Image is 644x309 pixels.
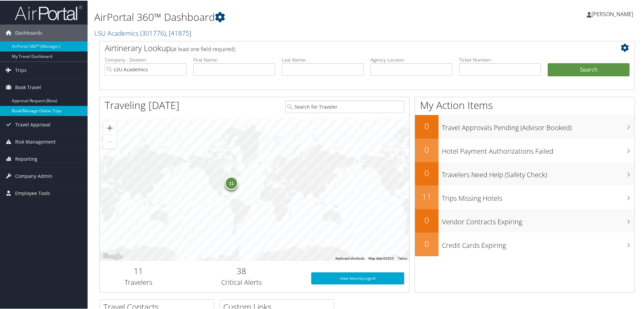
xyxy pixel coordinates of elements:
[103,121,117,134] button: Zoom in
[171,45,235,52] span: (at least one field required)
[415,161,635,185] a: 0Travelers Need Help (Safety Check)
[15,116,51,132] span: Travel Approval
[285,100,404,112] input: Search for Traveler
[442,237,635,249] h3: Credit Cards Expiring
[101,252,124,260] img: Google
[415,143,439,155] h2: 0
[442,119,635,132] h3: Travel Approvals Pending (Advisor Booked)
[415,114,635,138] a: 0Travel Approvals Pending (Advisor Booked)
[282,56,364,63] label: Last Name:
[15,167,53,184] span: Company Admin
[415,232,635,256] a: 0Credit Cards Expiring
[225,176,238,189] div: 11
[311,272,404,284] a: View SecurityLogic®
[166,28,191,37] span: , [ 41875 ]
[182,277,301,286] h3: Critical Alerts
[105,56,187,63] label: Company - Division:
[140,28,166,37] span: ( 301776 )
[398,256,407,260] a: Terms (opens in new tab)
[105,42,585,53] h2: Airtinerary Lookup
[15,184,50,201] span: Employee Tools
[459,56,541,63] label: Ticket Number:
[15,133,56,150] span: Risk Management
[415,208,635,232] a: 0Vendor Contracts Expiring
[371,56,452,63] label: Agency Locator:
[182,265,301,276] h2: 38
[101,252,124,260] a: Open this area in Google Maps (opens a new window)
[15,78,41,95] span: Book Travel
[591,10,633,17] span: [PERSON_NAME]
[103,134,117,148] button: Zoom out
[415,185,635,208] a: 11Trips Missing Hotels
[105,98,180,112] h1: Traveling [DATE]
[415,237,439,249] h2: 0
[15,24,42,41] span: Dashboards
[587,3,640,24] a: [PERSON_NAME]
[415,138,635,161] a: 0Hotel Payment Authorizations Failed
[442,143,635,155] h3: Hotel Payment Authorizations Failed
[335,256,364,260] button: Keyboard shortcuts
[105,277,172,286] h3: Travelers
[415,167,439,178] h2: 0
[15,61,27,78] span: Trips
[15,4,82,20] img: airportal-logo.png
[368,256,394,260] span: Map data ©2025
[15,150,37,167] span: Reporting
[442,190,635,202] h3: Trips Missing Hotels
[442,213,635,226] h3: Vendor Contracts Expiring
[105,265,172,276] h2: 11
[94,9,458,24] h1: AirPortal 360™ Dashboard
[548,63,630,76] button: Search
[193,56,275,63] label: First Name:
[415,214,439,225] h2: 0
[415,98,635,112] h1: My Action Items
[94,28,191,37] a: LSU Academics
[442,166,635,179] h3: Travelers Need Help (Safety Check)
[415,190,439,202] h2: 11
[415,120,439,131] h2: 0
